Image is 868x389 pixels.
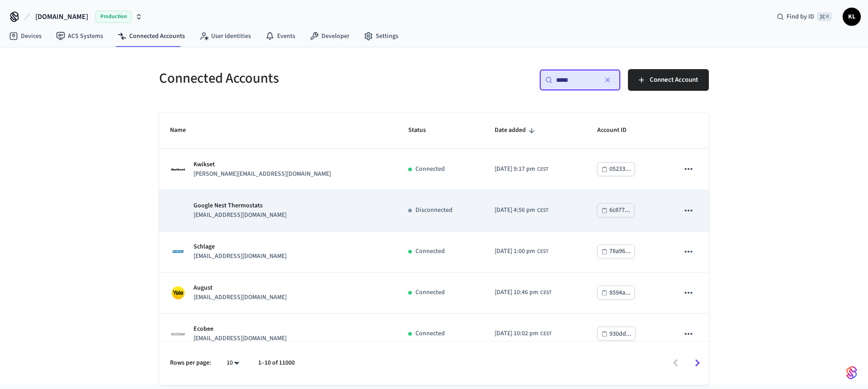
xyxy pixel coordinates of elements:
[597,327,636,341] button: 930dd...
[170,123,198,137] span: Name
[843,8,861,26] button: KL
[495,206,535,215] span: [DATE] 4:56 pm
[495,329,538,338] span: [DATE] 10:02 pm
[258,28,302,44] a: Events
[258,358,295,368] p: 1–10 of 11000
[495,164,535,174] span: [DATE] 9:17 pm
[609,246,631,257] div: 78a96...
[35,11,88,22] span: [DOMAIN_NAME]
[540,289,552,297] span: CEST
[495,288,538,297] span: [DATE] 10:46 pm
[415,247,445,256] p: Connected
[495,164,548,174] div: Europe/Zagreb
[846,366,857,380] img: SeamLogoGradient.69752ec5.svg
[170,326,186,342] img: ecobee_logo_square
[787,12,814,21] span: Find by ID
[159,69,429,88] h5: Connected Accounts
[597,162,635,176] button: 05233...
[537,165,548,173] span: CEST
[110,28,192,44] a: Connected Accounts
[222,356,244,370] div: 10
[415,329,445,338] p: Connected
[769,9,839,25] div: Find by ID⌘ K
[170,358,211,368] p: Rows per page:
[597,244,635,258] button: 78a96...
[357,28,406,44] a: Settings
[415,164,445,174] p: Connected
[193,169,331,179] p: [PERSON_NAME][EMAIL_ADDRESS][DOMAIN_NAME]
[650,74,698,86] span: Connect Account
[415,288,445,297] p: Connected
[2,28,49,44] a: Devices
[495,123,538,137] span: Date added
[597,123,638,137] span: Account ID
[495,247,535,256] span: [DATE] 1:00 pm
[193,160,331,169] p: Kwikset
[817,12,832,21] span: ⌘ K
[302,28,357,44] a: Developer
[193,334,287,343] p: [EMAIL_ADDRESS][DOMAIN_NAME]
[193,211,287,220] p: [EMAIL_ADDRESS][DOMAIN_NAME]
[415,206,453,215] p: Disconnected
[597,203,634,217] button: 6c877...
[609,287,631,299] div: 8594a...
[193,293,287,302] p: [EMAIL_ADDRESS][DOMAIN_NAME]
[537,206,548,215] span: CEST
[628,69,709,91] button: Connect Account
[193,324,287,334] p: Ecobee
[609,164,631,175] div: 05233...
[495,247,548,256] div: Europe/Zagreb
[495,206,548,215] div: Europe/Zagreb
[193,242,287,252] p: Schlage
[537,248,548,256] span: CEST
[609,328,632,340] div: 930dd...
[495,288,552,297] div: Europe/Zagreb
[193,283,287,293] p: August
[49,28,110,44] a: ACS Systems
[495,329,552,338] div: Europe/Zagreb
[687,352,708,374] button: Go to next page
[597,286,635,300] button: 8594a...
[540,330,552,338] span: CEST
[95,11,132,23] span: Production
[193,201,287,211] p: Google Nest Thermostats
[609,205,630,216] div: 6c877...
[844,9,860,25] span: KL
[170,285,186,301] img: Yale Logo, Square
[170,244,186,260] img: Schlage Logo, Square
[408,123,438,137] span: Status
[170,161,186,178] img: Kwikset Logo, Square
[193,252,287,261] p: [EMAIL_ADDRESS][DOMAIN_NAME]
[192,28,258,44] a: User Identities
